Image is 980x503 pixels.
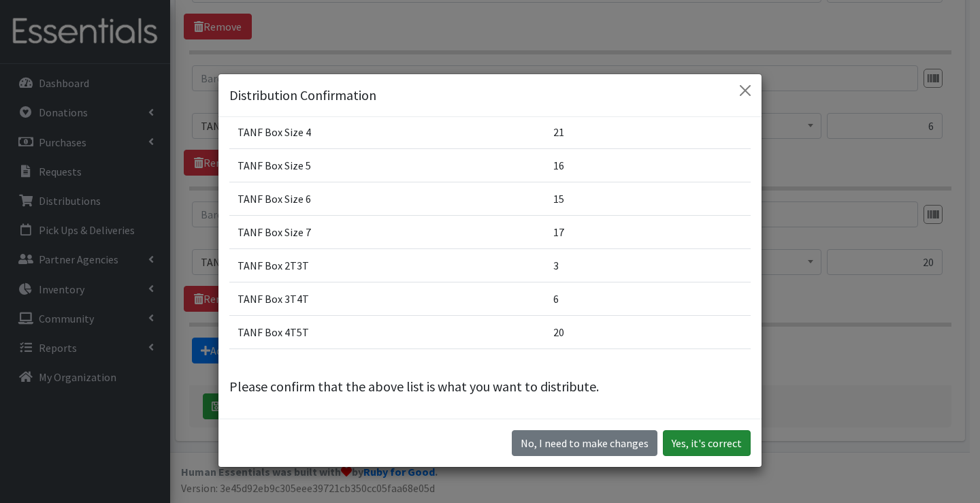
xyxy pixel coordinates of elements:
td: 16 [545,148,751,182]
td: 3 [545,248,751,282]
td: 21 [545,115,751,148]
button: No I need to make changes [512,430,657,456]
td: TANF Box Size 4 [229,115,545,148]
h5: Distribution Confirmation [229,85,376,106]
td: 17 [545,215,751,248]
button: Yes, it's correct [663,430,751,456]
td: TANF Box Size 5 [229,148,545,182]
td: 15 [545,182,751,215]
td: TANF Box 3T4T [229,282,545,315]
td: 20 [545,315,751,348]
button: Close [734,80,756,101]
p: Please confirm that the above list is what you want to distribute. [229,376,751,397]
td: TANF Box 4T5T [229,315,545,348]
td: TANF Box 2T3T [229,248,545,282]
td: 6 [545,282,751,315]
td: TANF Box Size 7 [229,215,545,248]
td: TANF Box Size 6 [229,182,545,215]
